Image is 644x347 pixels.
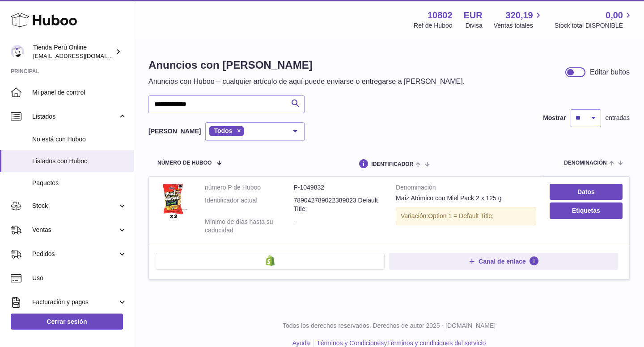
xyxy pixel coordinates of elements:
div: Tienda Perú Online [33,43,114,60]
button: Canal de enlace [389,253,618,270]
span: número de Huboo [157,160,212,166]
dd: 789042789022389023 Default Title; [294,196,383,213]
strong: 10802 [428,9,453,21]
strong: EUR [464,9,483,21]
span: Pedidos [32,250,118,258]
a: 0,00 Stock total DISPONIBLE [555,9,633,30]
a: Cerrar sesión [11,314,123,330]
span: 0,00 [606,9,623,21]
span: Stock total DISPONIBLE [555,21,633,30]
label: [PERSON_NAME] [148,127,201,136]
span: Ventas totales [494,21,543,30]
p: Anuncios con Huboo – cualquier artículo de aquí puede enviarse o entregarse a [PERSON_NAME]. [148,77,465,87]
h1: Anuncios con [PERSON_NAME] [148,58,465,72]
span: Paquetes [32,179,127,187]
div: Maíz Atómico con Miel Pack 2 x 125 g [396,194,536,202]
span: Todos [214,127,232,134]
span: No está con Huboo [32,135,127,144]
div: Ref de Huboo [414,21,452,30]
p: Todos los derechos reservados. Derechos de autor 2025 - [DOMAIN_NAME] [141,322,637,330]
div: Variación: [396,207,536,225]
dd: - [294,218,383,235]
span: Listados con Huboo [32,157,127,165]
dt: Identificador actual [205,196,294,213]
span: Listados [32,112,118,121]
span: Option 1 = Default Title; [428,212,494,219]
span: [EMAIL_ADDRESS][DOMAIN_NAME] [33,52,131,59]
img: shopify-small.png [266,255,275,266]
div: Editar bultos [590,67,630,77]
img: contacto@tiendaperuonline.com [11,45,24,58]
dd: P-1049832 [294,183,383,192]
span: Stock [32,202,118,210]
dt: número P de Huboo [205,183,294,192]
a: Términos y condiciones del servicio [387,339,486,347]
a: Datos [550,184,623,200]
span: Uso [32,274,127,282]
span: Facturación y pagos [32,298,118,306]
span: entradas [606,114,630,122]
label: Mostrar [543,114,566,122]
span: 320,19 [506,9,533,21]
a: Términos y Condiciones [317,339,384,347]
div: Divisa [466,21,483,30]
span: Canal de enlace [479,257,526,265]
span: identificador [371,161,413,167]
img: Maíz Atómico con Miel Pack 2 x 125 g [156,183,191,219]
span: Ventas [32,226,118,234]
strong: Denominación [396,183,536,194]
a: 320,19 Ventas totales [494,9,543,30]
span: denominación [564,160,606,166]
dt: Mínimo de días hasta su caducidad [205,218,294,235]
span: Mi panel de control [32,88,127,97]
button: Etiquetas [550,202,623,219]
a: Ayuda [292,339,310,347]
